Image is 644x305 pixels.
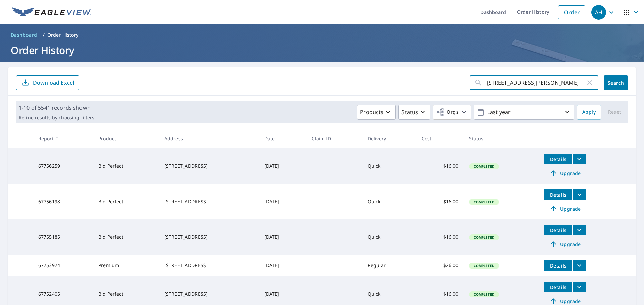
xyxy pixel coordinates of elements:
div: [STREET_ADDRESS] [164,198,254,205]
td: Quick [362,184,416,219]
h1: Order History [8,43,636,57]
span: Search [609,80,623,86]
td: Regular [362,255,416,276]
a: Dashboard [8,30,40,41]
span: Completed [470,235,498,240]
p: Status [401,108,418,116]
li: / [43,31,45,39]
button: detailsBtn-67755185 [544,225,572,235]
th: Date [259,129,307,148]
button: Orgs [433,105,471,120]
button: detailsBtn-67756198 [544,189,572,200]
button: Products [357,105,396,120]
button: filesDropdownBtn-67756259 [572,154,586,164]
div: [STREET_ADDRESS] [164,291,254,297]
td: Quick [362,148,416,184]
button: Download Excel [16,75,79,90]
span: Completed [470,164,498,169]
td: [DATE] [259,255,307,276]
td: 67756259 [33,148,93,184]
div: [STREET_ADDRESS] [164,234,254,240]
span: Apply [582,108,596,117]
td: Bid Perfect [93,184,159,219]
td: 67753974 [33,255,93,276]
td: Quick [362,219,416,255]
span: Upgrade [548,205,582,213]
span: Completed [470,292,498,297]
span: Upgrade [548,169,582,177]
td: 67755185 [33,219,93,255]
img: EV Logo [12,7,91,17]
td: 67756198 [33,184,93,219]
td: $16.00 [416,219,464,255]
td: Premium [93,255,159,276]
span: Details [548,262,568,269]
th: Status [464,129,539,148]
span: Details [548,284,568,290]
button: filesDropdownBtn-67752405 [572,282,586,292]
span: Completed [470,200,498,204]
p: Last year [485,106,563,118]
p: Products [360,108,383,116]
p: Refine results by choosing filters [19,115,94,121]
div: [STREET_ADDRESS] [164,262,254,269]
td: $16.00 [416,184,464,219]
th: Cost [416,129,464,148]
span: Completed [470,263,498,268]
th: Product [93,129,159,148]
td: [DATE] [259,219,307,255]
span: Details [548,156,568,162]
div: AH [591,5,606,20]
p: Order History [47,32,79,39]
button: filesDropdownBtn-67753974 [572,260,586,271]
th: Claim ID [306,129,362,148]
button: Last year [474,105,574,120]
p: 1-10 of 5541 records shown [19,104,94,112]
a: Upgrade [544,168,586,178]
a: Upgrade [544,239,586,249]
a: Order [558,5,585,19]
td: Bid Perfect [93,219,159,255]
td: [DATE] [259,148,307,184]
span: Upgrade [548,297,582,305]
button: Apply [577,105,601,120]
span: Dashboard [11,32,37,39]
input: Address, Report #, Claim ID, etc. [487,73,586,92]
th: Address [159,129,259,148]
th: Report # [33,129,93,148]
button: detailsBtn-67752405 [544,282,572,292]
a: Upgrade [544,203,586,214]
span: Upgrade [548,240,582,248]
span: Details [548,192,568,198]
button: detailsBtn-67753974 [544,260,572,271]
span: Orgs [436,108,459,117]
nav: breadcrumb [8,30,636,41]
th: Delivery [362,129,416,148]
p: Download Excel [33,79,74,86]
button: detailsBtn-67756259 [544,154,572,164]
div: [STREET_ADDRESS] [164,163,254,169]
td: $16.00 [416,148,464,184]
td: [DATE] [259,184,307,219]
button: filesDropdownBtn-67755185 [572,225,586,235]
span: Details [548,227,568,233]
td: Bid Perfect [93,148,159,184]
td: $26.00 [416,255,464,276]
button: filesDropdownBtn-67756198 [572,189,586,200]
button: Status [398,105,430,120]
button: Search [604,75,628,90]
